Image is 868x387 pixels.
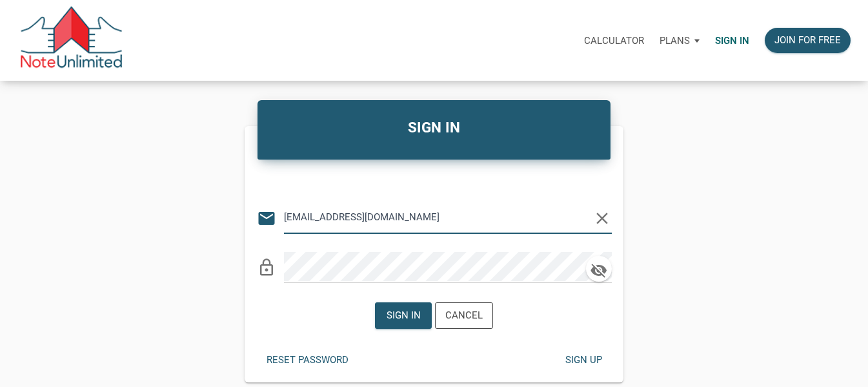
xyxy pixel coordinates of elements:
p: Plans [660,35,690,47]
button: Plans [652,21,707,60]
p: Sign in [715,35,749,47]
div: Join for free [774,33,841,48]
a: Sign in [707,20,757,61]
a: Join for free [757,20,858,61]
button: Cancel [435,302,493,329]
i: lock_outline [257,258,276,277]
a: Calculator [576,20,652,61]
img: NoteUnlimited [19,6,123,74]
button: Sign in [375,302,432,329]
i: email [257,209,276,228]
p: Calculator [584,35,644,47]
div: Sign in [387,308,421,323]
button: Join for free [765,28,851,53]
div: Sign up [565,353,601,368]
i: clear [592,209,612,228]
h4: SIGN IN [267,117,601,139]
input: Email [284,203,592,232]
button: Sign up [555,348,612,373]
div: Cancel [445,308,483,323]
button: Reset password [257,348,358,373]
div: Reset password [267,353,348,368]
a: Plans [652,20,707,61]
